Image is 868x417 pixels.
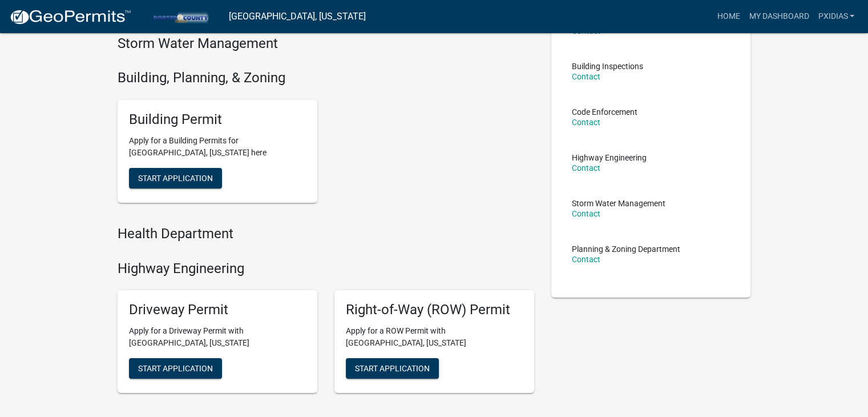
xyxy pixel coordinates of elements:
a: Contact [572,209,600,218]
a: Contact [572,163,600,173]
h4: Health Department [118,226,534,242]
p: Apply for a ROW Permit with [GEOGRAPHIC_DATA], [US_STATE] [346,325,523,349]
h5: Building Permit [129,111,306,128]
h4: Highway Engineering [118,260,534,277]
p: Apply for a Driveway Permit with [GEOGRAPHIC_DATA], [US_STATE] [129,325,306,349]
p: Storm Water Management [572,199,665,207]
span: Start Application [355,364,430,373]
a: My Dashboard [744,6,813,27]
span: Start Application [138,364,213,373]
p: Highway Engineering [572,154,647,162]
a: Home [712,6,744,27]
h4: Building, Planning, & Zoning [118,70,534,86]
h5: Driveway Permit [129,302,306,318]
img: Porter County, Indiana [140,9,220,24]
p: Code Enforcement [572,108,637,116]
a: Contact [572,255,600,264]
a: Contact [572,72,600,81]
h5: Right-of-Way (ROW) Permit [346,302,523,318]
button: Start Application [129,358,222,379]
h4: Storm Water Management [118,35,534,52]
a: Contact [572,118,600,127]
p: Planning & Zoning Department [572,245,680,253]
p: Building Inspections [572,62,643,70]
a: [GEOGRAPHIC_DATA], [US_STATE] [229,7,366,26]
button: Start Application [129,168,222,189]
button: Start Application [346,358,439,379]
a: pxidias [813,6,859,27]
p: Apply for a Building Permits for [GEOGRAPHIC_DATA], [US_STATE] here [129,135,306,159]
span: Start Application [138,173,213,182]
